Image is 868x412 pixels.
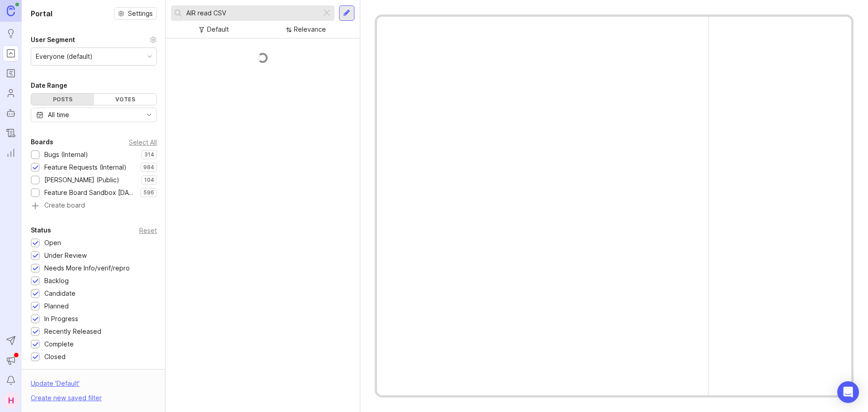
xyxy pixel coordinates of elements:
div: Status [31,225,51,236]
p: 314 [144,151,154,158]
div: [PERSON_NAME] (Public) [44,175,119,185]
div: Select All [129,140,157,145]
div: Feature Requests (Internal) [44,162,127,172]
div: Everyone (default) [36,52,93,62]
div: Recently Released [44,327,101,336]
svg: toggle icon [142,111,156,118]
div: Closed [44,352,66,362]
button: Notifications [3,372,19,388]
div: Planned [44,301,69,311]
span: Settings [128,9,153,18]
input: Search... [186,8,318,18]
div: Feature Board Sandbox [DATE] [44,188,136,198]
p: 104 [144,176,154,184]
div: Backlog [44,276,69,286]
div: Relevance [294,24,326,34]
div: Complete [44,339,74,349]
a: Changelog [3,125,19,141]
button: Announcements [3,352,19,369]
a: Ideas [3,25,19,42]
button: Settings [114,7,157,20]
a: Autopilot [3,105,19,121]
a: Reporting [3,145,19,161]
button: Send to Autopilot [3,332,19,349]
button: H [3,392,19,408]
div: Posts [31,94,94,105]
div: Reset [139,228,157,233]
div: User Segment [31,34,75,45]
div: Needs More Info/verif/repro [44,263,130,273]
p: 984 [143,164,154,171]
div: Update ' Default ' [31,379,80,393]
div: Create new saved filter [31,393,102,403]
a: Users [3,85,19,101]
div: Open Intercom Messenger [837,381,859,403]
a: Portal [3,45,19,62]
div: Open [44,238,61,248]
div: Boards [31,137,53,147]
div: All time [48,110,69,120]
div: Under Review [44,251,87,260]
div: Default [207,24,229,34]
div: In Progress [44,314,78,324]
p: 596 [143,189,154,196]
h1: Portal [31,8,52,19]
div: Candidate [44,289,75,298]
img: Canny Home [7,5,15,16]
a: Roadmaps [3,65,19,81]
div: Date Range [31,80,67,91]
div: Bugs (Internal) [44,150,88,160]
a: Create board [31,202,157,210]
div: Votes [94,94,157,105]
